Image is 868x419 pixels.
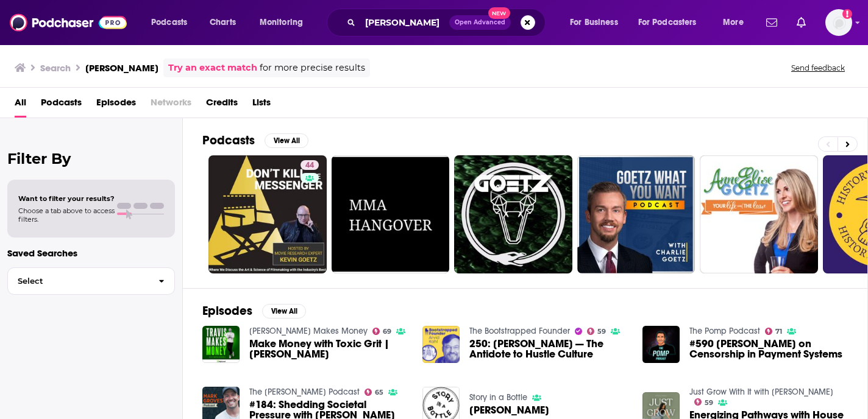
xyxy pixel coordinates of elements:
span: Charts [210,14,236,31]
a: All [15,93,26,118]
a: PodcastsView All [202,133,308,148]
a: Make Money with Toxic Grit | Amanda Goetz [249,339,408,359]
span: #590 [PERSON_NAME] on Censorship in Payment Systems [689,339,848,359]
a: Podcasts [41,93,82,118]
span: 250: [PERSON_NAME] — The Antidote to Hustle Culture [469,339,628,359]
h2: Episodes [202,303,252,319]
img: User Profile [825,9,852,36]
img: 250: Amanda Goetz — The Antidote to Hustle Culture [422,326,460,363]
button: open menu [561,13,633,32]
img: Make Money with Toxic Grit | Amanda Goetz [202,326,240,363]
input: Search podcasts, credits, & more... [360,13,449,32]
a: Credits [206,93,238,118]
span: 71 [775,329,782,334]
a: 250: Amanda Goetz — The Antidote to Hustle Culture [469,339,628,359]
a: 44 [301,160,319,170]
a: #590 Amanda Goetz on Censorship in Payment Systems [689,339,848,359]
button: Select [7,267,175,295]
a: The Bootstrapped Founder [469,326,570,336]
span: Open Advanced [455,19,505,26]
a: Lists [252,93,271,118]
span: [PERSON_NAME] [469,405,549,415]
a: Story in a Bottle [469,392,527,403]
a: 59 [587,328,607,335]
span: 44 [305,160,314,172]
button: open menu [714,13,759,32]
span: More [723,14,744,31]
span: Make Money with Toxic Grit | [PERSON_NAME] [249,339,408,359]
span: For Podcasters [638,14,697,31]
div: Search podcasts, credits, & more... [338,9,557,37]
button: open menu [251,13,319,32]
a: Travis Makes Money [249,326,368,336]
a: Amanda Goetz [469,405,549,415]
button: Show profile menu [825,9,852,36]
a: 65 [365,389,384,396]
span: Want to filter your results? [18,194,115,203]
span: 59 [705,400,713,406]
h2: Podcasts [202,133,255,148]
span: New [488,7,510,19]
img: #590 Amanda Goetz on Censorship in Payment Systems [642,326,680,363]
img: Podchaser - Follow, Share and Rate Podcasts [10,11,127,34]
a: The Pomp Podcast [689,326,760,336]
a: 71 [765,328,783,335]
a: Episodes [96,93,136,118]
h3: Search [40,62,71,74]
a: 44 [208,155,327,273]
span: 59 [597,329,606,334]
svg: Add a profile image [842,9,852,19]
a: Try an exact match [168,61,257,75]
p: Saved Searches [7,247,175,259]
a: Charts [202,13,243,32]
a: Show notifications dropdown [761,12,782,33]
a: 59 [694,398,714,406]
span: for more precise results [260,61,365,75]
button: open menu [143,13,203,32]
a: EpisodesView All [202,303,306,319]
a: Show notifications dropdown [792,12,811,33]
span: Logged in as megcassidy [825,9,852,36]
a: Just Grow With It with Natalie Barbu [689,387,833,397]
button: View All [265,133,308,148]
span: For Business [570,14,618,31]
button: open menu [630,13,714,32]
span: Networks [151,93,191,118]
a: The Mark Groves Podcast [249,387,360,397]
button: Send feedback [788,63,848,73]
a: 69 [372,328,392,335]
button: View All [262,304,306,319]
button: Open AdvancedNew [449,15,511,30]
span: Podcasts [151,14,187,31]
span: Select [8,277,149,285]
span: Monitoring [260,14,303,31]
span: Choose a tab above to access filters. [18,206,115,224]
span: 65 [375,390,383,395]
h3: [PERSON_NAME] [85,62,158,74]
span: 69 [383,329,391,334]
h2: Filter By [7,150,175,167]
